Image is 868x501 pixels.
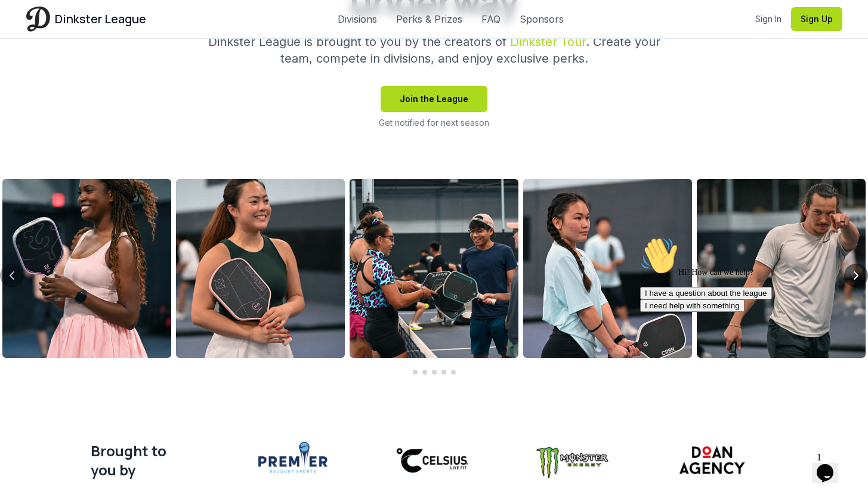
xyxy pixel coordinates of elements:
div: Brought to you by [91,441,228,480]
span: Dinkster League [55,11,146,27]
iframe: chat widget [635,232,850,441]
button: I have a question about the league [5,55,137,67]
p: Get notified for next season [379,117,489,129]
img: Monster Energy [508,422,638,499]
button: Sign Up [791,7,842,31]
img: Dinkster [26,7,50,31]
img: Doan Agency [647,422,777,499]
a: FAQ [481,12,501,26]
a: Perks & Prizes [396,12,462,26]
a: Dinkster Tour [510,35,586,49]
a: Sign In [755,13,781,25]
button: Go to slide 21 [451,370,456,375]
a: Divisions [338,12,377,26]
a: Sponsors [520,12,564,26]
p: Dinkster League is brought to you by the creators of . Create your team, compete in divisions, an... [205,33,663,67]
button: Go to slide 16 [441,370,446,375]
img: :wave: [5,5,43,43]
button: Go to slide 6 [422,370,427,375]
button: Go to slide 11 [432,370,437,375]
img: Premier Racquet Sports [228,422,358,499]
img: Celsius [367,422,498,499]
span: Hi! How can we help? [5,36,118,45]
iframe: chat widget [812,447,850,483]
button: Join the League [381,86,487,112]
button: I need help with something [5,67,109,80]
button: Next slide [844,264,868,287]
a: Dinkster League [26,7,146,31]
button: Go to slide 1 [413,370,418,375]
div: 👋Hi! How can we help?I have a question about the leagueI need help with something [5,5,220,80]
